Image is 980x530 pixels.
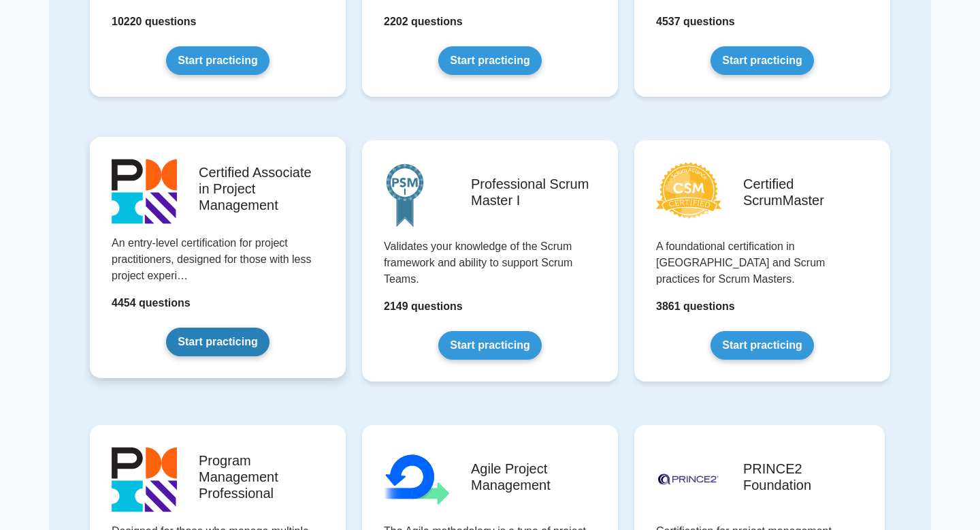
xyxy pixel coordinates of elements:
[438,46,541,75] a: Start practicing
[710,331,813,360] a: Start practicing
[166,328,269,356] a: Start practicing
[438,331,541,360] a: Start practicing
[166,46,269,75] a: Start practicing
[710,46,813,75] a: Start practicing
